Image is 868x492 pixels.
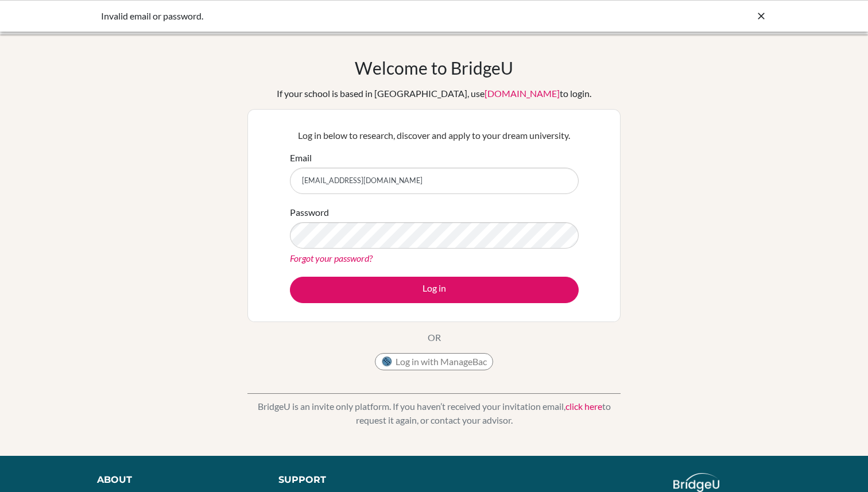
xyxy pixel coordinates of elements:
h1: Welcome to BridgeU [355,57,513,78]
a: Forgot your password? [290,253,373,264]
p: OR [428,331,441,344]
div: Support [278,473,422,487]
a: [DOMAIN_NAME] [485,88,560,99]
div: Invalid email or password. [101,9,595,23]
div: About [97,473,253,487]
button: Log in with ManageBac [375,353,493,370]
p: Log in below to research, discover and apply to your dream university. [290,129,579,142]
img: logo_white@2x-f4f0deed5e89b7ecb1c2cc34c3e3d731f90f0f143d5ea2071677605dd97b5244.png [673,473,720,492]
label: Email [290,151,312,165]
a: click here [565,401,602,412]
p: BridgeU is an invite only platform. If you haven’t received your invitation email, to request it ... [247,400,621,427]
button: Log in [290,277,579,303]
div: If your school is based in [GEOGRAPHIC_DATA], use to login. [277,87,591,100]
label: Password [290,206,329,219]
